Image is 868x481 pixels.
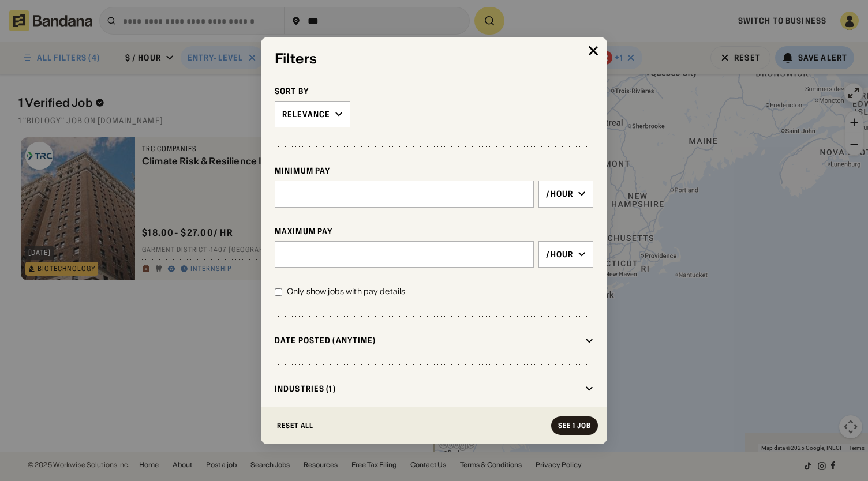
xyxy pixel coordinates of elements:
[546,249,573,260] div: /hour
[275,166,593,176] div: Minimum Pay
[275,384,581,394] div: Industries (1)
[275,226,593,236] div: Maximum Pay
[546,189,573,199] div: /hour
[558,422,591,429] div: See 1 job
[277,422,313,429] div: Reset All
[282,109,330,119] div: Relevance
[275,335,581,345] div: Date Posted (Anytime)
[287,286,405,298] div: Only show jobs with pay details
[275,86,593,96] div: Sort By
[275,51,593,67] div: Filters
